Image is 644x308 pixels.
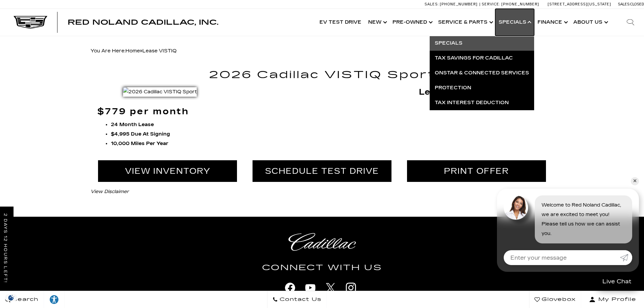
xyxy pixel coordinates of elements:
[365,9,389,36] a: New
[97,106,189,117] span: $779 per month
[3,294,19,301] section: Click to Open Cookie Consent Modal
[620,250,632,265] a: Submit
[142,48,176,54] span: Lease VISTIQ
[599,278,635,285] span: Live Chat
[68,18,218,26] span: Red Noland Cadillac, Inc.
[504,195,528,220] img: Agent profile photo
[435,9,495,36] a: Service & Parts
[14,16,47,29] img: Cadillac Dark Logo with Cadillac White Text
[267,291,327,308] a: Contact Us
[44,291,65,308] a: Explore your accessibility options
[501,2,539,6] span: [PHONE_NUMBER]
[104,233,540,251] a: Cadillac Light Heritage Logo
[479,2,541,6] a: Service: [PHONE_NUMBER]
[98,160,237,182] a: View Inventory
[430,66,534,80] a: OnStar & Connected Services
[596,295,636,304] span: My Profile
[111,122,154,127] span: 24 Month Lease
[104,262,540,274] h4: Connect With Us
[316,9,365,36] a: EV Test Drive
[548,2,611,6] a: [STREET_ADDRESS][US_STATE]
[595,274,639,289] a: Live Chat
[570,9,610,36] a: About Us
[123,87,197,97] img: 2026 Cadillac VISTIQ Sport
[342,279,359,296] a: instagram
[440,2,478,6] span: [PHONE_NUMBER]
[425,2,439,6] span: Sales:
[529,291,581,308] a: Glovebox
[97,69,547,80] h1: 2026 Cadillac VISTIQ Sport
[10,295,39,304] span: Search
[630,2,644,6] span: Closed
[495,9,534,36] a: Specials
[419,87,472,97] span: Lease Offer
[91,184,554,200] a: View Disclaimer
[430,51,534,66] a: Tax Savings for Cadillac
[282,279,299,296] a: facebook
[482,2,500,6] span: Service:
[430,80,534,95] a: Protection
[253,160,391,182] a: Schedule Test Drive
[288,233,356,251] img: Cadillac Light Heritage Logo
[504,250,620,265] input: Enter your message
[3,294,19,301] img: Opt-Out Icon
[278,295,321,304] span: Contact Us
[322,279,339,296] a: X
[407,160,546,182] a: Print Offer
[430,95,534,110] a: Tax Interest Deduction
[618,2,630,6] span: Sales:
[91,48,176,54] span: You Are Here:
[430,36,534,51] a: Specials
[44,294,64,305] div: Explore your accessibility options
[581,291,644,308] button: Open user profile menu
[125,48,140,54] a: Home
[68,19,218,26] a: Red Noland Cadillac, Inc.
[111,141,168,146] strong: 10,000 Miles Per Year
[535,195,632,243] div: Welcome to Red Noland Cadillac, we are excited to meet you! Please tell us how we can assist you.
[389,9,435,36] a: Pre-Owned
[302,279,319,296] a: youtube
[111,131,170,137] strong: $4,995 Due At Signing
[540,295,576,304] span: Glovebox
[534,9,570,36] a: Finance
[125,48,176,54] span: »
[425,2,479,6] a: Sales: [PHONE_NUMBER]
[91,46,554,56] div: Breadcrumbs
